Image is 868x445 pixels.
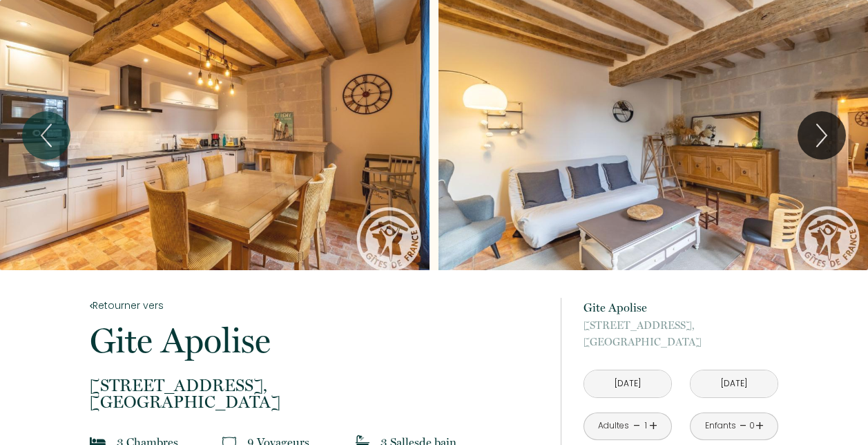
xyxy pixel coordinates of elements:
[90,377,543,410] p: [GEOGRAPHIC_DATA]
[649,415,657,437] a: +
[584,317,778,334] span: [STREET_ADDRESS],
[633,415,641,437] a: -
[584,370,671,397] input: Arrivée
[755,415,764,437] a: +
[740,415,747,437] a: -
[691,370,778,397] input: Départ
[705,419,736,433] div: Enfants
[584,317,778,350] p: [GEOGRAPHIC_DATA]
[798,111,846,160] button: Next
[749,419,755,433] div: 0
[90,298,543,313] a: Retourner vers
[90,323,543,358] p: Gite Apolise
[598,419,629,433] div: Adultes
[90,377,543,394] span: [STREET_ADDRESS],
[642,419,649,433] div: 1
[584,298,778,317] p: Gite Apolise
[22,111,70,160] button: Previous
